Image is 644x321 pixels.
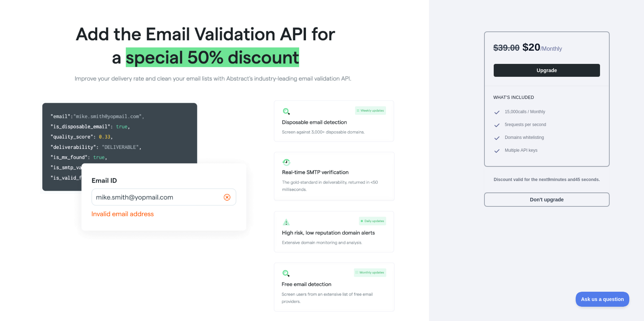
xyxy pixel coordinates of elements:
[34,17,395,313] img: Offer
[540,46,562,52] span: / Monthly
[505,147,537,155] span: Multiple API keys
[505,135,544,142] span: Domains whitelisting
[522,41,540,53] span: $ 20
[576,292,630,307] iframe: Toggle Customer Support
[493,95,600,100] h3: What's included
[493,64,600,77] button: Upgrade
[493,43,519,52] span: $ 39.00
[494,177,600,182] strong: Discount valid for the next 9 minutes and 45 seconds.
[505,109,545,116] span: 15,000 calls / Monthly
[484,192,610,207] button: Don't upgrade
[505,122,546,129] span: 5 requests per second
